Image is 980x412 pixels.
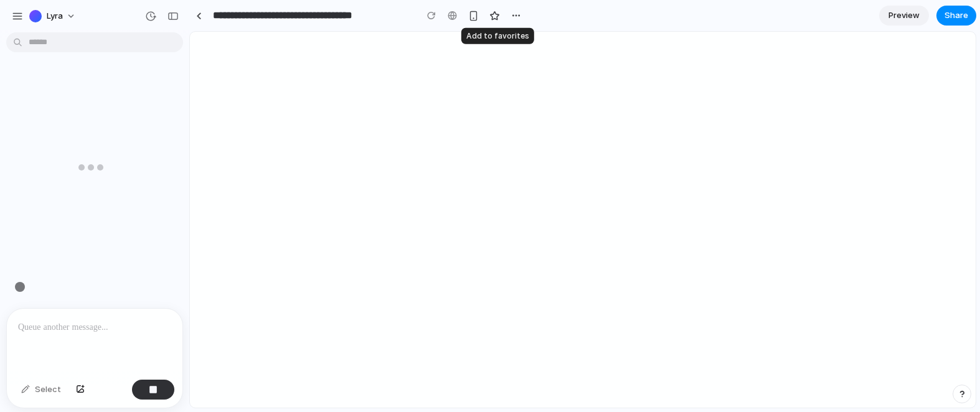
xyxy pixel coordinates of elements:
[24,6,82,26] button: Lyra
[936,6,976,26] button: Share
[461,28,534,44] div: Add to favorites
[47,10,63,22] span: Lyra
[888,9,920,22] span: Preview
[945,9,968,22] span: Share
[879,6,929,26] a: Preview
